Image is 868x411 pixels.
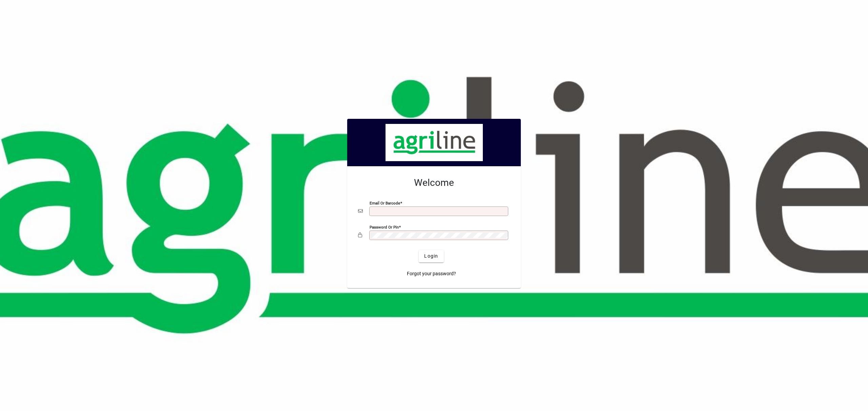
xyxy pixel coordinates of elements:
button: Login [419,250,443,262]
mat-label: Password or Pin [370,224,399,229]
span: Forgot your password? [407,270,456,277]
mat-label: Email or Barcode [370,200,400,205]
a: Forgot your password? [404,268,459,280]
h2: Welcome [358,177,510,189]
span: Login [424,253,438,260]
